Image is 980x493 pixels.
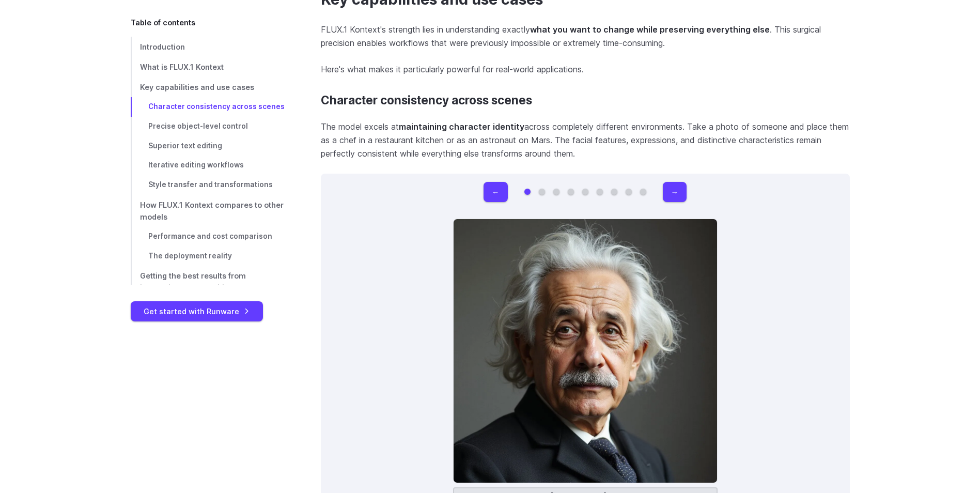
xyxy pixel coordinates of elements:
[663,182,687,202] button: →
[148,180,273,189] span: Style transfer and transformations
[140,42,185,51] span: Introduction
[321,63,850,76] p: Here's what makes it particularly powerful for real-world applications.
[321,120,850,160] p: The model excels at across completely different environments. Take a photo of someone and place t...
[131,57,288,77] a: What is FLUX.1 Kontext
[131,195,288,227] a: How FLUX.1 Kontext compares to other models
[321,23,850,50] p: FLUX.1 Kontext's strength lies in understanding exactly . This surgical precision enables workflo...
[484,182,507,202] button: ←
[568,189,574,195] button: Go to 4 of 9
[530,24,770,35] strong: what you want to change while preserving everything else
[597,189,603,195] button: Go to 6 of 9
[140,83,254,91] span: Key capabilities and use cases
[140,272,246,292] span: Getting the best results from instruction-based editing
[131,266,288,298] a: Getting the best results from instruction-based editing
[148,142,222,150] span: Superior text editing
[321,94,532,107] a: Character consistency across scenes
[131,17,195,28] span: Table of contents
[399,121,524,132] strong: maintaining character identity
[524,189,531,195] button: Go to 1 of 9
[148,252,232,260] span: The deployment reality
[131,227,288,246] a: Performance and cost comparison
[131,117,288,136] a: Precise object-level control
[640,189,646,195] button: Go to 9 of 9
[131,156,288,175] a: Iterative editing workflows
[140,63,224,71] span: What is FLUX.1 Kontext
[553,189,559,195] button: Go to 3 of 9
[626,189,632,195] button: Go to 8 of 9
[131,97,288,117] a: Character consistency across scenes
[611,189,617,195] button: Go to 7 of 9
[131,136,288,156] a: Superior text editing
[148,232,272,240] span: Performance and cost comparison
[453,219,718,483] img: Elderly man with white, tousled hair and a mustache wearing a black suit and tie, posing for a se...
[148,102,285,111] span: Character consistency across scenes
[131,246,288,266] a: The deployment reality
[148,122,248,130] span: Precise object-level control
[140,201,284,221] span: How FLUX.1 Kontext compares to other models
[131,175,288,195] a: Style transfer and transformations
[131,301,263,321] a: Get started with Runware
[582,189,588,195] button: Go to 5 of 9
[148,161,244,169] span: Iterative editing workflows
[131,37,288,57] a: Introduction
[131,77,288,97] a: Key capabilities and use cases
[539,189,545,195] button: Go to 2 of 9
